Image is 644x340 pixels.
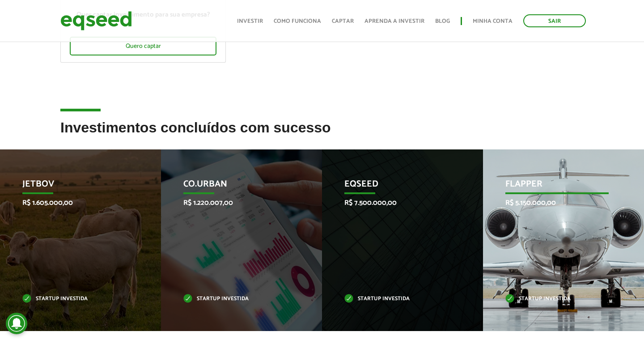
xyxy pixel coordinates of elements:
p: R$ 1.605.000,00 [22,199,126,207]
p: Co.Urban [183,179,287,194]
p: Startup investida [344,297,448,302]
p: R$ 1.220.007,00 [183,199,287,207]
a: Como funciona [274,18,321,24]
p: Startup investida [505,297,609,302]
div: Quero captar [70,37,216,55]
p: EqSeed [344,179,448,194]
p: Startup investida [183,297,287,302]
a: Blog [435,18,450,24]
p: Startup investida [22,297,126,302]
h2: Investimentos concluídos com sucesso [60,120,584,149]
img: EqSeed [60,9,132,33]
p: JetBov [22,179,126,194]
a: Investir [237,18,263,24]
p: R$ 5.150.000,00 [505,199,609,207]
a: Captar [332,18,354,24]
p: R$ 7.500.000,00 [344,199,448,207]
p: Flapper [505,179,609,194]
a: Aprenda a investir [364,18,424,24]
